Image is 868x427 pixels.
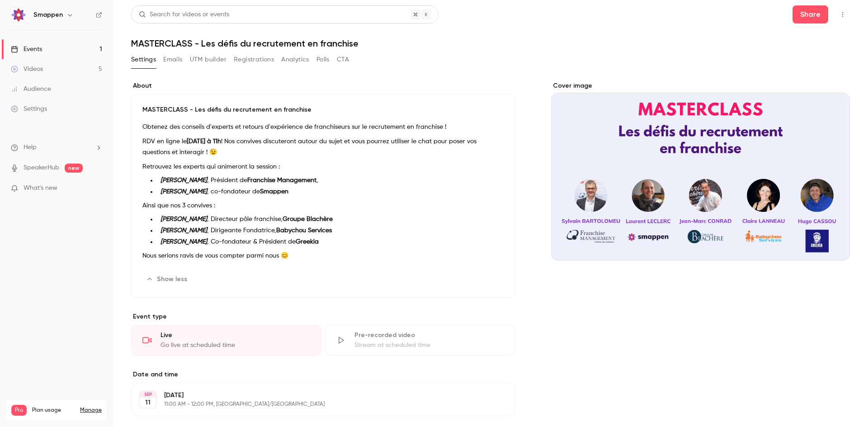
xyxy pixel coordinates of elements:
[160,216,207,222] strong: [PERSON_NAME]
[131,52,156,67] button: Settings
[32,407,75,414] span: Plan usage
[11,104,47,113] div: Settings
[160,341,310,350] div: Go live at scheduled time
[11,65,43,74] div: Videos
[190,52,226,67] button: UTM builder
[337,52,349,67] button: CTA
[131,81,515,90] label: About
[187,138,221,145] strong: [DATE] à 11h
[234,52,274,67] button: Registrations
[11,143,102,152] li: help-dropdown-opener
[80,407,102,414] a: Manage
[140,391,156,398] div: SEP
[316,52,330,67] button: Polls
[283,216,333,222] strong: Groupe Blachère
[142,272,193,286] button: Show less
[260,188,288,195] strong: Smappen
[160,239,207,245] strong: [PERSON_NAME]
[164,401,467,408] p: 11:00 AM - 12:00 PM, [GEOGRAPHIC_DATA]/[GEOGRAPHIC_DATA]
[24,163,59,173] a: SpeakerHub
[281,52,309,67] button: Analytics
[160,331,310,340] div: Live
[325,325,515,356] div: Pre-recorded videoStream at scheduled time
[160,188,207,195] strong: [PERSON_NAME]
[11,405,27,416] span: Pro
[163,52,182,67] button: Emails
[142,105,504,114] p: MASTERCLASS - Les défis du recrutement en franchise
[354,341,504,350] div: Stream at scheduled time
[551,81,850,261] section: Cover image
[24,183,57,193] span: What's new
[157,215,504,224] li: , Directeur pôle franchise,
[11,84,51,94] div: Audience
[157,187,504,197] li: , co-fondateur de
[142,250,504,261] p: Nous serions ravis de vous compter parmi nous 😊
[160,227,207,234] strong: [PERSON_NAME]
[11,8,26,22] img: Smappen
[551,81,850,90] label: Cover image
[139,10,229,19] div: Search for videos or events
[131,312,515,321] p: Event type
[142,136,504,158] p: RDV en ligne le ! Nos convives discuteront autour du sujet et vous pourrez utiliser le chat pour ...
[145,398,151,407] p: 11
[164,391,467,400] p: [DATE]
[157,237,504,247] li: , Co-fondateur & Président de
[296,239,319,245] strong: Greekia
[142,161,504,172] p: Retrouvez les experts qui animeront la session :
[65,164,83,173] span: new
[157,176,504,185] li: , Président de ,
[793,5,828,23] button: Share
[24,143,37,152] span: Help
[131,325,321,356] div: LiveGo live at scheduled time
[160,177,207,183] strong: [PERSON_NAME]
[131,38,850,49] h1: MASTERCLASS - Les défis du recrutement en franchise
[157,226,504,235] li: , Dirigeante Fondatrice,
[354,331,504,340] div: Pre-recorded video
[276,227,332,234] strong: Babychou Services
[11,45,42,54] div: Events
[131,370,515,379] label: Date and time
[142,200,504,211] p: Ainsi que nos 3 convives :
[247,177,316,183] strong: Franchise Management
[33,10,63,19] h6: Smappen
[91,184,102,192] iframe: Noticeable Trigger
[142,122,504,132] p: Obtenez des conseils d'experts et retours d'expérience de franchiseurs sur le recrutement en fran...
